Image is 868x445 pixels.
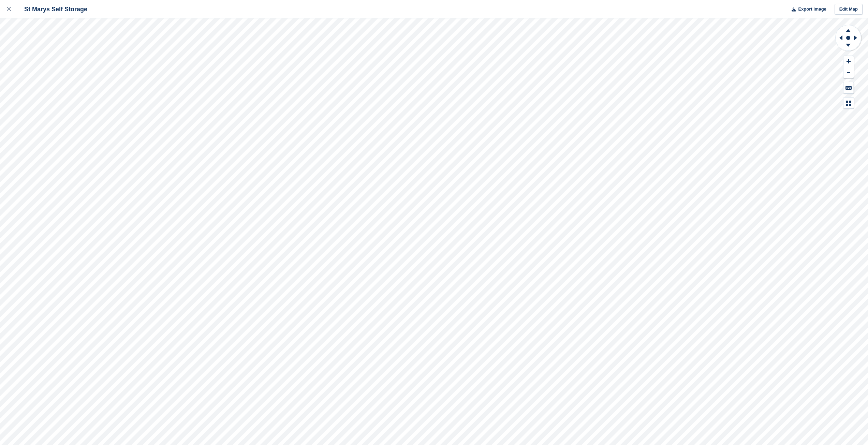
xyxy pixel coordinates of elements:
[18,5,87,13] div: St Marys Self Storage
[843,82,854,93] button: Keyboard Shortcuts
[788,4,826,15] button: Export Image
[843,56,854,67] button: Zoom In
[835,4,863,15] a: Edit Map
[843,67,854,78] button: Zoom Out
[798,6,826,13] span: Export Image
[843,98,854,109] button: Map Legend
